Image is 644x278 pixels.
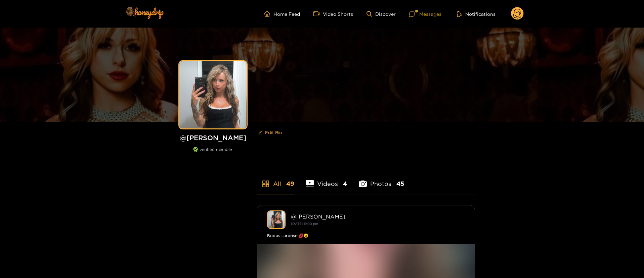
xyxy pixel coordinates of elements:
[291,222,318,226] small: [DATE] 19:00 pm
[291,213,465,220] div: @ [PERSON_NAME]
[257,164,294,195] li: All
[267,232,465,239] div: Boobs surprise!💋😉
[396,180,404,188] span: 45
[313,11,323,17] span: video-camera
[286,180,294,188] span: 49
[409,10,441,18] div: Messages
[257,127,283,138] button: editEdit Bio
[267,210,286,229] img: kendra
[258,130,262,135] span: edit
[176,147,250,159] div: verified member
[359,164,404,195] li: Photos
[176,133,250,142] h1: @ [PERSON_NAME]
[264,11,300,17] a: Home Feed
[262,180,270,188] span: appstore
[265,129,282,136] span: Edit Bio
[313,11,353,17] a: Video Shorts
[367,11,396,17] a: Discover
[343,180,347,188] span: 4
[264,11,273,17] span: home
[455,10,498,17] button: Notifications
[306,164,347,195] li: Videos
